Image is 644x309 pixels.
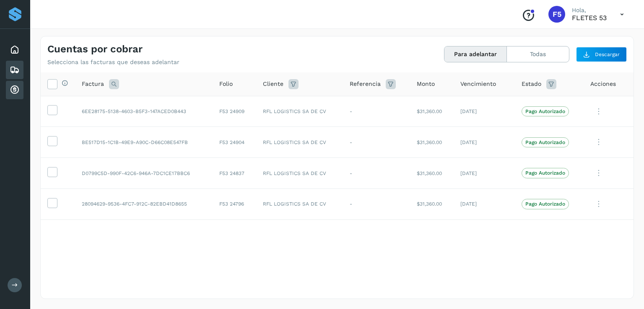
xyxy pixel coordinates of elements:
[6,61,23,79] div: Embarques
[213,158,256,189] td: F53 24837
[572,14,607,22] p: FLETES 53
[410,127,454,158] td: $31,360.00
[525,139,565,145] p: Pago Autorizado
[82,80,104,88] span: Factura
[522,80,541,88] span: Estado
[213,96,256,127] td: F53 24909
[75,96,213,127] td: 6EE28175-5138-4603-B5F3-147ACED0B443
[256,96,343,127] td: RFL LOGISTICS SA DE CV
[6,41,23,59] div: Inicio
[460,80,496,88] span: Vencimiento
[417,80,435,88] span: Monto
[75,188,213,219] td: 28094629-9536-4FC7-912C-82EBD41D8655
[572,7,607,14] p: Hola,
[256,158,343,189] td: RFL LOGISTICS SA DE CV
[454,127,515,158] td: [DATE]
[256,188,343,219] td: RFL LOGISTICS SA DE CV
[343,127,410,158] td: -
[6,81,23,99] div: Cuentas por cobrar
[454,158,515,189] td: [DATE]
[213,188,256,219] td: F53 24796
[75,127,213,158] td: BE517D15-1C1B-49E9-A90C-D66C08E547FB
[525,108,565,114] p: Pago Autorizado
[507,46,569,62] button: Todas
[595,51,620,58] span: Descargar
[454,188,515,219] td: [DATE]
[525,201,565,207] p: Pago Autorizado
[343,96,410,127] td: -
[350,80,381,88] span: Referencia
[47,59,179,66] p: Selecciona las facturas que deseas adelantar
[590,80,616,88] span: Acciones
[343,188,410,219] td: -
[343,158,410,189] td: -
[454,96,515,127] td: [DATE]
[47,43,143,55] h4: Cuentas por cobrar
[410,188,454,219] td: $31,360.00
[263,80,283,88] span: Cliente
[75,158,213,189] td: D0799C5D-990F-42C6-946A-7DC1CE17BBC6
[525,170,565,176] p: Pago Autorizado
[410,96,454,127] td: $31,360.00
[410,158,454,189] td: $31,360.00
[213,127,256,158] td: F53 24904
[219,80,233,88] span: Folio
[576,47,627,62] button: Descargar
[444,46,507,62] button: Para adelantar
[256,127,343,158] td: RFL LOGISTICS SA DE CV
